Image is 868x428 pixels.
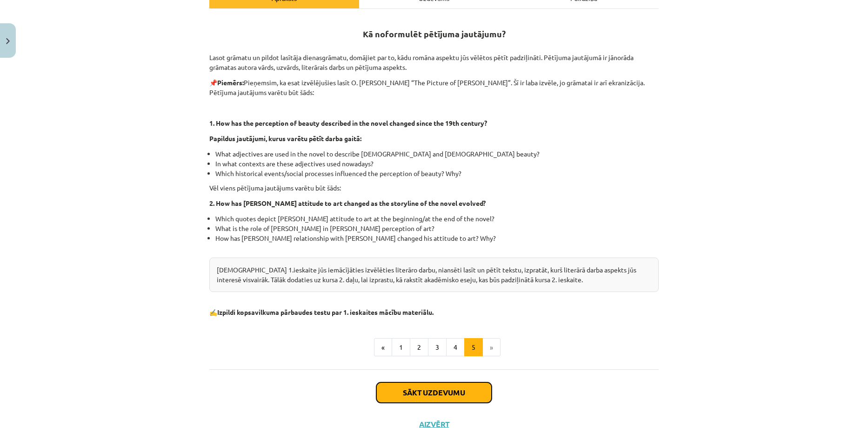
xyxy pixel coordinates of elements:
li: What is the role of [PERSON_NAME] in [PERSON_NAME] perception of art? [215,224,659,233]
button: Sākt uzdevumu [376,382,492,403]
li: Which historical events/social processes influenced the perception of beauty? Why? [215,169,659,178]
button: « [374,338,392,357]
strong: Kā noformulēt pētījuma jautājumu? [363,28,506,39]
div: [DEMOGRAPHIC_DATA] 1.ieskaite jūs iemācījāties izvēlēties literāro darbu, niansēti lasīt un pētīt... [209,258,659,292]
button: 4 [446,338,465,357]
nav: Page navigation example [209,338,659,357]
button: 1 [392,338,410,357]
button: 3 [428,338,447,357]
strong: 1. How has the perception of beauty described in the novel changed since the 19th century? [209,119,487,127]
li: What adjectives are used in the novel to describe [DEMOGRAPHIC_DATA] and [DEMOGRAPHIC_DATA] beauty? [215,149,659,159]
b: Izpildi kopsavilkuma pārbaudes testu par 1. ieskaites mācību materiālu. [217,308,434,316]
button: 2 [410,338,428,357]
p: ✍️ [209,307,659,317]
li: How has [PERSON_NAME] relationship with [PERSON_NAME] changed his attitude to art? Why? [215,233,659,253]
img: icon-close-lesson-0947bae3869378f0d4975bcd49f059093ad1ed9edebbc8119c70593378902aed.svg [6,38,10,44]
button: 5 [464,338,483,357]
li: In what contexts are these adjectives used nowadays? [215,159,659,169]
p: Lasot grāmatu un pildot lasītāja dienasgrāmatu, domājiet par to, kādu romāna aspektu jūs vēlētos ... [209,43,659,72]
strong: Papildus jautājumi, kurus varētu pētīt darba gaitā: [209,134,361,143]
li: Which quotes depict [PERSON_NAME] attitude to art at the beginning/at the end of the novel? [215,214,659,224]
strong: Piemērs: [217,78,244,87]
strong: 2. How has [PERSON_NAME] attitude to art changed as the storyline of the novel evolved? [209,199,486,207]
p: Vēl viens pētījuma jautājums varētu būt šāds: [209,183,659,193]
p: 📌 Pieņemsim, ka esat izvēlējušies lasīt O. [PERSON_NAME] “The Picture of [PERSON_NAME]”. Šī ir la... [209,78,659,97]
